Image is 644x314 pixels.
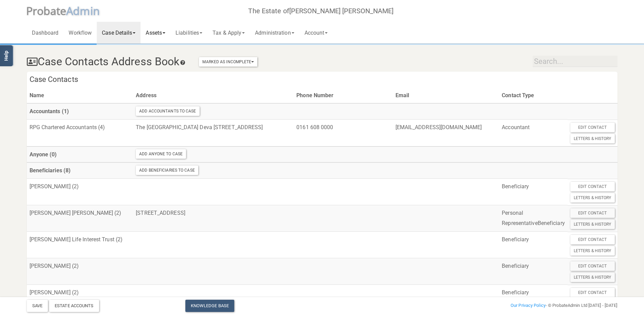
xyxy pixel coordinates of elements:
[538,220,565,226] span: Beneficiary
[570,182,615,191] div: Edit Contact
[250,22,299,43] a: Administration
[294,88,392,104] th: Phone Number
[570,208,615,218] div: Edit Contact
[133,205,294,232] td: [STREET_ADDRESS]
[27,285,133,311] td: [PERSON_NAME] (2)
[502,124,530,130] span: Accountant
[570,134,615,143] div: Letters & History
[570,235,615,244] div: Edit Contact
[294,120,392,146] td: 0161 608 0000
[73,3,99,18] span: dmin
[27,162,133,178] th: Beneficiaries (8)
[33,3,67,18] span: robate
[570,288,615,297] div: Edit Contact
[422,301,622,310] div: - © ProbateAdmin Ltd [DATE] - [DATE]
[27,22,64,43] a: Dashboard
[185,300,234,312] a: Knowledge Base
[511,303,546,308] a: Our Privacy Policy
[299,22,333,43] a: Account
[570,246,615,256] div: Letters & History
[27,146,133,163] th: Anyone (0)
[136,149,186,159] div: Add Anyone To Case
[27,72,618,88] h4: Case Contacts
[27,56,258,68] h3: Case Contacts Address Book
[570,273,615,282] div: Letters & History
[393,120,499,146] td: [EMAIL_ADDRESS][DOMAIN_NAME]
[570,261,615,271] div: Edit Contact
[502,183,529,190] span: Beneficiary
[136,106,199,116] div: Add Accountants To Case
[502,236,529,243] span: Beneficiary
[27,179,133,205] td: [PERSON_NAME] (2)
[502,263,529,269] span: Beneficiary
[27,232,133,258] td: [PERSON_NAME] Life Interest Trust (2)
[27,205,133,232] td: [PERSON_NAME] [PERSON_NAME] (2)
[499,88,568,104] th: Contact Type
[27,300,48,312] button: Save
[27,120,133,146] td: RPG Chartered Accountants (4)
[27,88,133,104] th: Name
[26,3,67,18] span: P
[63,22,97,43] a: Workflow
[502,289,529,296] span: Beneficiary
[136,165,198,175] div: Add Beneficiaries To Case
[393,88,499,104] th: Email
[570,123,615,132] div: Edit Contact
[533,56,618,67] input: Search...
[133,120,294,146] td: The [GEOGRAPHIC_DATA] Deva [STREET_ADDRESS]
[207,22,250,43] a: Tax & Apply
[133,88,294,104] th: Address
[27,103,133,119] th: Accountants (1)
[570,193,615,203] div: Letters & History
[97,22,141,43] a: Case Details
[199,57,257,67] button: Marked As Incomplete
[502,210,537,226] span: Personal Representative
[570,220,615,229] div: Letters & History
[66,3,100,18] span: A
[27,258,133,285] td: [PERSON_NAME] (2)
[49,300,99,312] div: Estate Accounts
[141,22,170,43] a: Assets
[170,22,207,43] a: Liabilities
